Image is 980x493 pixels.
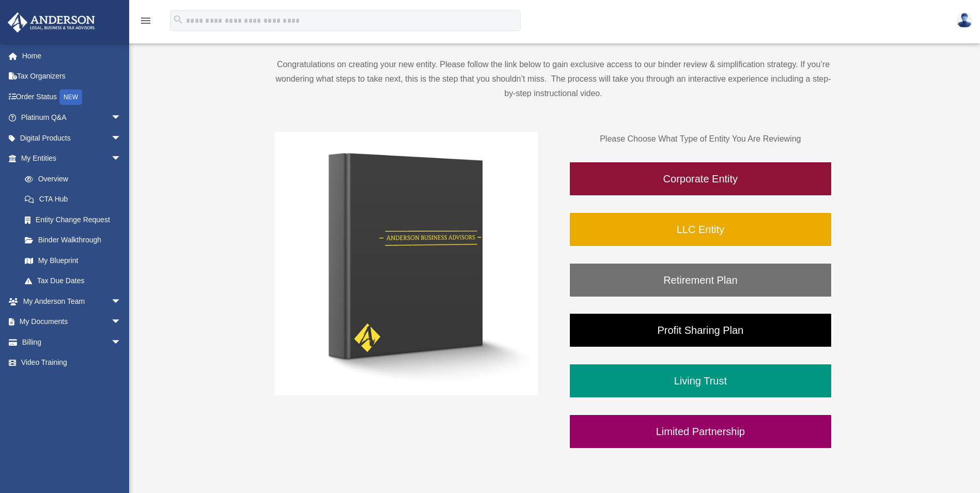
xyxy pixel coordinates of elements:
[569,132,832,146] p: Please Choose What Type of Entity You Are Reviewing
[111,107,132,129] span: arrow_drop_down
[111,291,132,312] span: arrow_drop_down
[569,212,832,247] a: LLC Entity
[111,312,132,333] span: arrow_drop_down
[59,89,82,105] div: NEW
[139,18,152,27] a: menu
[569,414,832,449] a: Limited Partnership
[111,128,132,149] span: arrow_drop_down
[7,291,137,312] a: My Anderson Teamarrow_drop_down
[173,14,184,25] i: search
[5,12,98,33] img: Anderson Advisors Platinum Portal
[569,161,832,196] a: Corporate Entity
[7,352,137,373] a: Video Training
[111,332,132,353] span: arrow_drop_down
[14,209,137,230] a: Entity Change Request
[569,313,832,348] a: Profit Sharing Plan
[569,363,832,398] a: Living Trust
[139,14,152,27] i: menu
[7,45,137,66] a: Home
[274,57,832,101] p: Congratulations on creating your new entity. Please follow the link below to gain exclusive acces...
[7,66,137,87] a: Tax Organizers
[14,189,137,210] a: CTA Hub
[569,263,832,298] a: Retirement Plan
[14,250,137,271] a: My Blueprint
[14,271,137,291] a: Tax Due Dates
[7,107,137,128] a: Platinum Q&Aarrow_drop_down
[957,13,972,28] img: User Pic
[7,86,137,107] a: Order StatusNEW
[7,332,137,352] a: Billingarrow_drop_down
[111,148,132,170] span: arrow_drop_down
[14,230,132,251] a: Binder Walkthrough
[7,148,137,169] a: My Entitiesarrow_drop_down
[7,312,137,332] a: My Documentsarrow_drop_down
[14,168,137,189] a: Overview
[7,128,137,148] a: Digital Productsarrow_drop_down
